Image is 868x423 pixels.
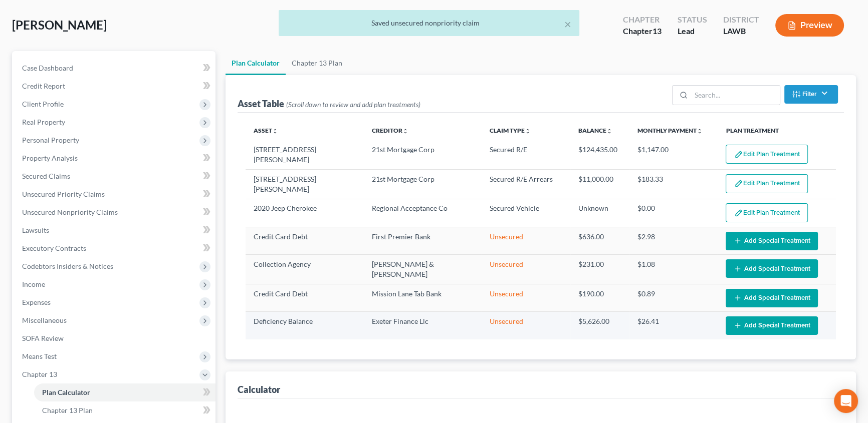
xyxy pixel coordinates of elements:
div: Saved unsecured nonpriority claim [287,18,571,28]
td: First Premier Bank [364,227,482,255]
span: Client Profile [22,100,64,108]
span: SOFA Review [22,334,64,342]
img: edit-pencil-c1479a1de80d8dea1e2430c2f745a3c6a07e9d7aa2eeffe225670001d78357a8.svg [734,179,743,188]
a: Secured Claims [14,167,215,185]
div: Open Intercom Messenger [834,389,858,413]
div: Asset Table [238,98,420,110]
a: SOFA Review [14,329,215,347]
td: 2020 Jeep Cherokee [246,199,364,227]
a: Case Dashboard [14,59,215,77]
span: Credit Report [22,82,65,90]
a: Credit Report [14,77,215,95]
td: Secured R/E Arrears [482,170,570,199]
span: Case Dashboard [22,64,73,72]
td: Mission Lane Tab Bank [364,284,482,311]
td: Unsecured [482,227,570,255]
td: $26.41 [629,312,718,339]
td: $5,626.00 [570,312,629,339]
span: Miscellaneous [22,316,67,324]
div: Calculator [238,383,280,395]
td: $11,000.00 [570,170,629,199]
span: Personal Property [22,136,79,144]
td: $1,147.00 [629,141,718,170]
td: $124,435.00 [570,141,629,170]
a: Plan Calculator [226,51,286,75]
span: Unsecured Nonpriority Claims [22,208,118,216]
button: Add Special Treatment [726,289,818,307]
td: $636.00 [570,227,629,255]
img: edit-pencil-c1479a1de80d8dea1e2430c2f745a3c6a07e9d7aa2eeffe225670001d78357a8.svg [734,209,743,217]
td: [STREET_ADDRESS][PERSON_NAME] [246,141,364,170]
td: $0.00 [629,199,718,227]
a: Plan Calculator [34,383,215,401]
button: Edit Plan Treatment [726,203,808,222]
span: Income [22,280,45,288]
span: Expenses [22,298,51,306]
a: Monthly Paymentunfold_more [637,127,703,134]
th: Plan Treatment [718,121,836,141]
td: Unsecured [482,312,570,339]
button: Add Special Treatment [726,316,818,335]
img: edit-pencil-c1479a1de80d8dea1e2430c2f745a3c6a07e9d7aa2eeffe225670001d78357a8.svg [734,150,743,159]
a: Chapter 13 Plan [286,51,348,75]
i: unfold_more [606,128,612,134]
td: $190.00 [570,284,629,311]
span: Chapter 13 Plan [42,406,93,414]
button: Edit Plan Treatment [726,174,808,193]
span: Executory Contracts [22,244,86,252]
span: Real Property [22,118,65,126]
button: × [564,18,571,30]
td: $0.89 [629,284,718,311]
span: Plan Calculator [42,388,90,396]
span: Property Analysis [22,154,78,162]
td: [PERSON_NAME] & [PERSON_NAME] [364,255,482,284]
button: Add Special Treatment [726,259,818,278]
td: Secured R/E [482,141,570,170]
span: Lawsuits [22,226,49,234]
i: unfold_more [402,128,408,134]
span: Unsecured Priority Claims [22,190,105,198]
span: Secured Claims [22,172,70,180]
a: Executory Contracts [14,239,215,257]
button: Add Special Treatment [726,232,818,250]
td: Unsecured [482,255,570,284]
td: Unknown [570,199,629,227]
a: Creditorunfold_more [372,127,408,134]
i: unfold_more [272,128,278,134]
td: Secured Vehicle [482,199,570,227]
td: Exeter Finance Llc [364,312,482,339]
td: $2.98 [629,227,718,255]
td: $1.08 [629,255,718,284]
td: Collection Agency [246,255,364,284]
i: unfold_more [697,128,703,134]
td: $231.00 [570,255,629,284]
td: Deficiency Balance [246,312,364,339]
a: Lawsuits [14,221,215,239]
td: 21st Mortgage Corp [364,170,482,199]
span: Chapter 13 [22,370,57,378]
td: $183.33 [629,170,718,199]
td: Credit Card Debt [246,227,364,255]
td: 21st Mortgage Corp [364,141,482,170]
a: Assetunfold_more [254,127,278,134]
a: Chapter 13 Plan [34,401,215,419]
i: unfold_more [525,128,531,134]
button: Filter [784,85,838,104]
span: (Scroll down to review and add plan treatments) [286,100,420,109]
button: Edit Plan Treatment [726,145,808,164]
span: Codebtors Insiders & Notices [22,262,113,270]
td: Regional Acceptance Co [364,199,482,227]
a: Unsecured Priority Claims [14,185,215,203]
td: Unsecured [482,284,570,311]
input: Search... [691,86,780,105]
a: Claim Typeunfold_more [490,127,531,134]
td: Credit Card Debt [246,284,364,311]
a: Property Analysis [14,149,215,167]
a: Balanceunfold_more [578,127,612,134]
td: [STREET_ADDRESS][PERSON_NAME] [246,170,364,199]
span: Means Test [22,352,57,360]
a: Unsecured Nonpriority Claims [14,203,215,221]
